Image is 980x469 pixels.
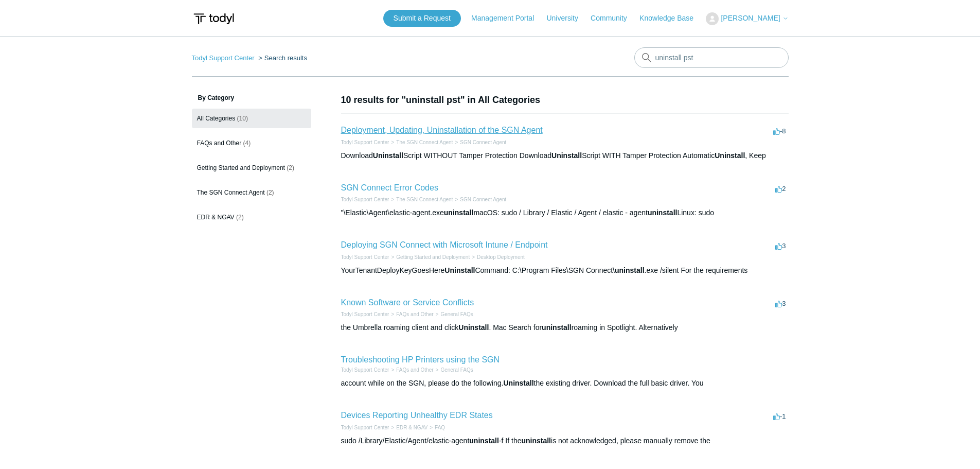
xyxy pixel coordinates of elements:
[775,185,786,193] span: 2
[435,425,445,430] a: FAQ
[341,254,389,260] a: Todyl Support Center
[648,209,678,217] em: uninstall
[341,183,438,192] a: SGN Connect Error Codes
[615,266,645,274] em: uninstall
[521,437,551,445] em: uninstall
[341,411,493,420] a: Devices Reporting Unhealthy EDR States
[434,310,473,318] li: General FAQs
[341,140,389,145] a: Todyl Support Center
[341,207,789,218] div: "\Elastic\Agent\elastic-agent.exe macOS: sudo / Library / Elastic / Agent / elastic - agent Linux...
[434,366,473,374] li: General FAQs
[192,54,257,62] li: Todyl Support Center
[551,151,582,160] em: Uninstall
[389,253,470,261] li: Getting Started and Deployment
[383,10,461,27] a: Submit a Request
[706,12,788,25] button: [PERSON_NAME]
[341,150,789,161] div: Download Script WITHOUT Tamper Protection Download Script WITH Tamper Protection Automatic , Keep
[197,164,285,171] span: Getting Started and Deployment
[192,93,311,102] h3: By Category
[396,311,433,317] a: FAQs and Other
[715,151,745,160] em: Uninstall
[341,367,389,373] a: Todyl Support Center
[458,323,489,332] em: Uninstall
[396,254,470,260] a: Getting Started and Deployment
[341,310,389,318] li: Todyl Support Center
[389,310,433,318] li: FAQs and Other
[287,164,294,171] span: (2)
[192,183,311,202] a: The SGN Connect Agent (2)
[341,93,789,107] h1: 10 results for "uninstall pst" in All Categories
[453,196,506,203] li: SGN Connect Agent
[389,196,453,203] li: The SGN Connect Agent
[427,424,445,431] li: FAQ
[341,265,789,276] div: YourTenantDeployKeyGoesHere Command: C:\Program Files\SGN Connect\ .exe /silent For the requirements
[341,298,474,307] a: Known Software or Service Conflicts
[389,138,453,146] li: The SGN Connect Agent
[460,197,506,202] a: SGN Connect Agent
[197,115,236,122] span: All Categories
[243,140,251,147] span: (4)
[477,254,525,260] a: Desktop Deployment
[236,214,244,221] span: (2)
[341,253,389,261] li: Todyl Support Center
[542,323,572,332] em: uninstall
[396,140,453,145] a: The SGN Connect Agent
[396,197,453,202] a: The SGN Connect Agent
[237,115,248,122] span: (10)
[256,54,307,62] li: Search results
[192,9,236,28] img: Todyl Support Center Help Center home page
[503,379,533,387] em: Uninstall
[341,240,548,249] a: Deploying SGN Connect with Microsoft Intune / Endpoint
[341,355,500,364] a: Troubleshooting HP Printers using the SGN
[444,209,474,217] em: uninstall
[591,13,637,24] a: Community
[460,140,506,145] a: SGN Connect Agent
[775,242,786,250] span: 3
[389,424,427,431] li: EDR & NGAV
[341,378,789,389] div: account while on the SGN, please do the following. the existing driver. Download the full basic d...
[453,138,506,146] li: SGN Connect Agent
[440,367,473,373] a: General FAQs
[197,214,235,221] span: EDR & NGAV
[546,13,588,24] a: University
[341,197,389,202] a: Todyl Support Center
[192,133,311,153] a: FAQs and Other (4)
[192,109,311,128] a: All Categories (10)
[341,311,389,317] a: Todyl Support Center
[341,424,389,431] li: Todyl Support Center
[639,13,704,24] a: Knowledge Base
[266,189,274,196] span: (2)
[396,425,427,430] a: EDR & NGAV
[773,412,786,420] span: -1
[634,47,789,68] input: Search
[389,366,433,374] li: FAQs and Other
[341,322,789,333] div: the Umbrella roaming client and click . Mac Search for roaming in Spotlight. Alternatively
[341,425,389,430] a: Todyl Support Center
[775,300,786,307] span: 3
[773,127,786,135] span: -8
[444,266,475,274] em: Uninstall
[192,158,311,178] a: Getting Started and Deployment (2)
[197,140,242,147] span: FAQs and Other
[721,14,780,22] span: [PERSON_NAME]
[440,311,473,317] a: General FAQs
[470,253,525,261] li: Desktop Deployment
[373,151,403,160] em: Uninstall
[341,196,389,203] li: Todyl Support Center
[341,436,789,446] div: sudo /Library/Elastic/Agent/elastic-agent -f If the is not acknowledged, please manually remove the
[192,54,255,62] a: Todyl Support Center
[341,366,389,374] li: Todyl Support Center
[471,13,544,24] a: Management Portal
[197,189,265,196] span: The SGN Connect Agent
[341,126,543,134] a: Deployment, Updating, Uninstallation of the SGN Agent
[396,367,433,373] a: FAQs and Other
[192,207,311,227] a: EDR & NGAV (2)
[469,437,499,445] em: uninstall
[341,138,389,146] li: Todyl Support Center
